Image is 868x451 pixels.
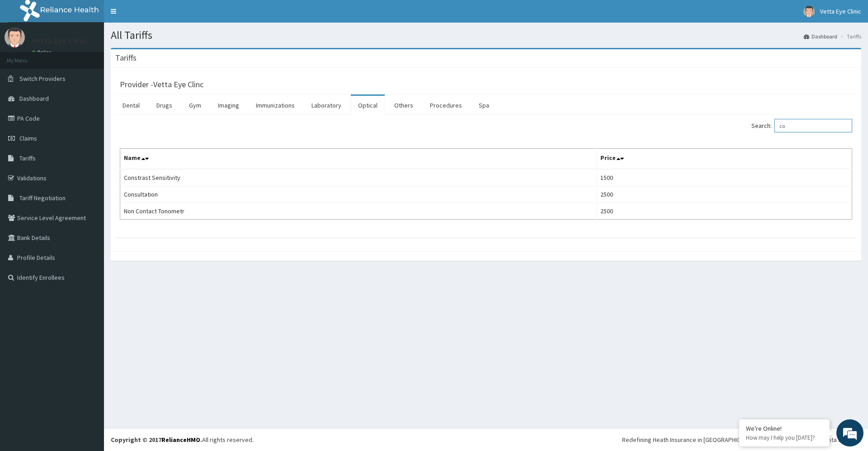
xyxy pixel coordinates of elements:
[19,154,36,162] span: Tariffs
[387,96,420,115] a: Others
[47,51,152,62] div: Chat with us now
[820,7,861,15] span: Vetta Eye Clinic
[746,424,823,432] div: We're Online!
[751,119,852,132] label: Search:
[803,6,815,17] img: User Image
[304,96,349,115] a: Laboratory
[52,114,125,205] span: We're online!
[804,33,837,40] a: Dashboard
[596,186,852,203] td: 2500
[351,96,385,115] a: Optical
[746,434,823,442] p: How may I help you today?
[120,169,597,186] td: Constrast Sensitivity
[104,428,868,451] footer: All rights reserved.
[149,96,179,115] a: Drugs
[182,96,208,115] a: Gym
[120,203,597,220] td: Non Contact Tonometr
[115,96,147,115] a: Dental
[120,149,597,169] th: Name
[32,37,87,45] p: Vetta Eye Clinic
[120,80,203,89] h3: Provider - Vetta Eye Clinc
[19,134,37,142] span: Claims
[249,96,302,115] a: Immunizations
[17,45,37,68] img: d_794563401_company_1708531726252_794563401
[5,27,25,47] img: User Image
[161,436,200,444] a: RelianceHMO
[19,94,49,103] span: Dashboard
[472,96,496,115] a: Spa
[423,96,469,115] a: Procedures
[111,29,861,41] h1: All Tariffs
[5,247,172,278] textarea: Type your message and hit 'Enter'
[596,169,852,186] td: 1500
[19,194,66,202] span: Tariff Negotiation
[596,203,852,220] td: 2500
[120,186,597,203] td: Consultation
[32,49,53,56] a: Online
[838,33,861,40] li: Tariffs
[115,54,137,62] h3: Tariffs
[774,119,852,132] input: Search:
[19,75,66,83] span: Switch Providers
[596,149,852,169] th: Price
[111,436,202,444] strong: Copyright © 2017 .
[148,5,170,26] div: Minimize live chat window
[211,96,246,115] a: Imaging
[622,435,861,444] div: Redefining Heath Insurance in [GEOGRAPHIC_DATA] using Telemedicine and Data Science!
